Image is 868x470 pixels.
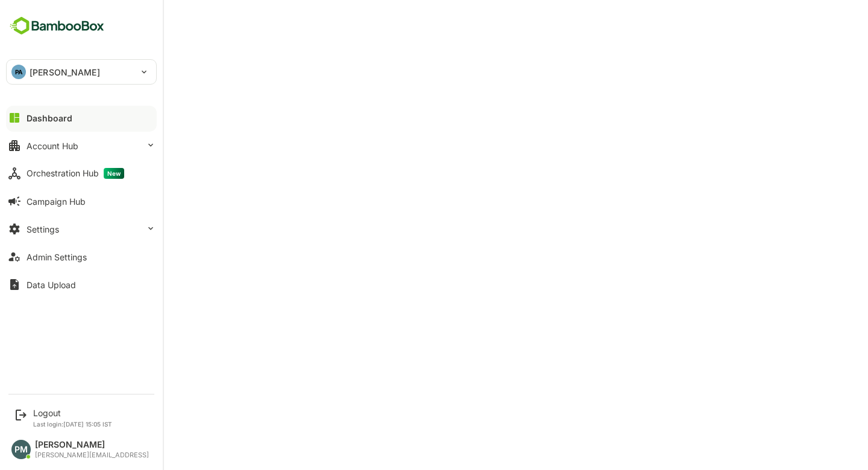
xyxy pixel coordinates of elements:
div: Account Hub [27,141,78,151]
p: Last login: [DATE] 15:05 IST [33,420,112,428]
button: Campaign Hub [6,189,157,213]
div: PM [11,440,31,459]
div: Dashboard [27,113,72,123]
span: New [104,168,124,179]
button: Settings [6,217,157,241]
div: [PERSON_NAME] [35,440,149,450]
div: Orchestration Hub [27,168,124,179]
div: Admin Settings [27,252,87,262]
button: Data Upload [6,272,157,297]
div: PA [11,65,26,79]
div: Logout [33,408,112,418]
button: Dashboard [6,106,157,130]
div: Settings [27,224,59,234]
button: Orchestration HubNew [6,161,157,185]
img: BambooboxFullLogoMark.5f36c76dfaba33ec1ec1367b70bb1252.svg [6,14,108,37]
button: Admin Settings [6,245,157,269]
div: [PERSON_NAME][EMAIL_ADDRESS] [35,451,149,459]
button: Account Hub [6,134,157,158]
div: Campaign Hub [27,196,86,207]
div: PA[PERSON_NAME] [7,60,156,84]
p: [PERSON_NAME] [30,66,100,79]
div: Data Upload [27,280,76,290]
